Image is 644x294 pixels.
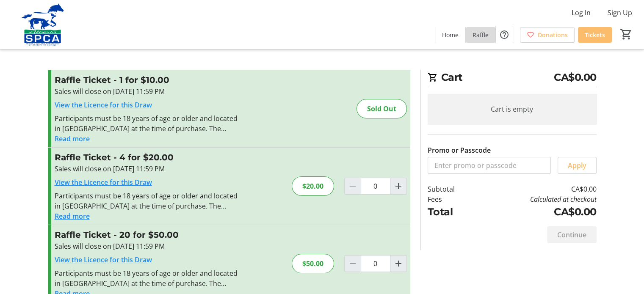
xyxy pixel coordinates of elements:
[554,70,597,85] span: CA$0.00
[428,70,597,87] h2: Cart
[572,8,591,18] span: Log In
[5,3,80,46] img: Alberta SPCA's Logo
[55,268,240,289] div: Participants must be 18 years of age or older and located in [GEOGRAPHIC_DATA] at the time of pur...
[428,94,597,124] div: Cart is empty
[428,204,477,220] td: Total
[55,113,240,134] div: Participants must be 18 years of age or older and located in [GEOGRAPHIC_DATA] at the time of pur...
[538,30,568,39] span: Donations
[476,184,596,194] td: CA$0.00
[55,228,240,241] h3: Raffle Ticket - 20 for $50.00
[442,30,459,39] span: Home
[473,30,489,39] span: Raffle
[55,164,240,174] div: Sales will close on [DATE] 11:59 PM
[390,256,406,272] button: Increment by one
[55,151,240,164] h3: Raffle Ticket - 4 for $20.00
[55,134,90,144] button: Read more
[608,8,632,18] span: Sign Up
[55,241,240,251] div: Sales will close on [DATE] 11:59 PM
[565,6,597,19] button: Log In
[520,27,575,43] a: Donations
[55,74,240,86] h3: Raffle Ticket - 1 for $10.00
[55,255,152,264] a: View the Licence for this Draw
[435,27,465,43] a: Home
[357,99,407,118] div: Sold Out
[55,178,152,187] a: View the Licence for this Draw
[361,255,390,272] input: Raffle Ticket Quantity
[496,26,513,43] button: Help
[558,157,597,174] button: Apply
[585,30,605,39] span: Tickets
[476,194,596,204] td: Calculated at checkout
[55,191,240,211] div: Participants must be 18 years of age or older and located in [GEOGRAPHIC_DATA] at the time of pur...
[568,160,586,170] span: Apply
[601,6,639,19] button: Sign Up
[428,194,477,204] td: Fees
[476,204,596,220] td: CA$0.00
[55,86,240,96] div: Sales will close on [DATE] 11:59 PM
[361,178,390,195] input: Raffle Ticket Quantity
[55,100,152,110] a: View the Licence for this Draw
[292,176,334,196] div: $20.00
[292,254,334,273] div: $50.00
[578,27,612,43] a: Tickets
[466,27,495,43] a: Raffle
[390,178,406,194] button: Increment by one
[55,211,90,221] button: Read more
[428,157,551,174] input: Enter promo or passcode
[619,27,634,42] button: Cart
[428,145,491,155] label: Promo or Passcode
[428,184,477,194] td: Subtotal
